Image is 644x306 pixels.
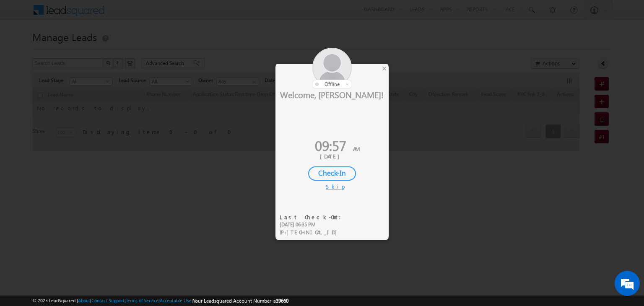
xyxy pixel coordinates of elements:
[353,145,360,152] span: AM
[280,213,346,221] div: Last Check-Out:
[315,136,346,155] span: 09:57
[276,298,288,304] span: 39660
[282,153,382,160] div: [DATE]
[126,298,158,303] a: Terms of Service
[280,221,346,228] div: [DATE] 06:35 PM
[380,64,389,73] div: ×
[286,228,341,236] span: [TECHNICAL_ID]
[275,89,389,100] div: Welcome, [PERSON_NAME]!
[308,166,356,181] div: Check-In
[193,298,288,304] span: Your Leadsquared Account Number is
[280,228,346,236] div: IP :
[78,298,90,303] a: About
[160,298,192,303] a: Acceptable Use
[91,298,125,303] a: Contact Support
[32,297,288,305] span: © 2025 LeadSquared | | | | |
[325,81,340,87] span: offline
[326,183,338,190] div: Skip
